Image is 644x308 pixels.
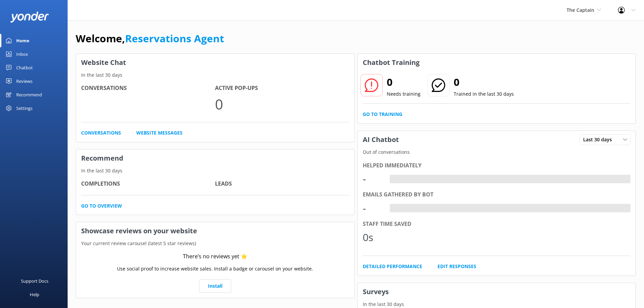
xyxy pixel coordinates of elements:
[21,274,48,288] div: Support Docs
[16,34,29,47] div: Home
[363,220,631,229] div: Staff time saved
[215,84,349,93] h4: Active Pop-ups
[390,204,395,213] div: -
[76,149,354,167] h3: Recommend
[16,101,32,115] div: Settings
[358,131,404,148] h3: AI Chatbot
[387,90,421,98] p: Needs training
[183,252,247,261] div: There’s no reviews yet ⭐
[76,54,354,71] h3: Website Chat
[363,229,383,245] div: 0s
[363,111,402,118] a: Go to Training
[567,7,594,13] span: The Captain
[358,54,425,71] h3: Chatbot Training
[358,301,636,308] p: In the last 30 days
[363,263,422,270] a: Detailed Performance
[358,283,636,301] h3: Surveys
[76,167,354,174] p: In the last 30 days
[81,129,121,137] a: Conversations
[16,47,28,61] div: Inbox
[10,11,49,23] img: yonder-white-logo.png
[30,288,39,301] div: Help
[76,30,224,47] h1: Welcome,
[454,90,514,98] p: Trained in the last 30 days
[76,71,354,79] p: In the last 30 days
[125,31,224,45] a: Reservations Agent
[81,180,215,188] h4: Completions
[117,265,313,273] p: Use social proof to increase website sales. Install a badge or carousel on your website.
[215,180,349,188] h4: Leads
[390,175,395,184] div: -
[81,202,122,210] a: Go to overview
[363,200,383,216] div: -
[199,279,231,293] a: Install
[76,240,354,247] p: Your current review carousel (latest 5 star reviews)
[437,263,476,270] a: Edit Responses
[583,136,616,143] span: Last 30 days
[363,190,631,199] div: Emails gathered by bot
[76,222,354,240] h3: Showcase reviews on your website
[16,88,42,101] div: Recommend
[387,74,421,90] h2: 0
[81,84,215,93] h4: Conversations
[16,61,33,74] div: Chatbot
[363,171,383,187] div: -
[363,161,631,170] div: Helped immediately
[215,93,349,115] p: 0
[16,74,32,88] div: Reviews
[136,129,183,137] a: Website Messages
[454,74,514,90] h2: 0
[358,148,636,156] p: Out of conversations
